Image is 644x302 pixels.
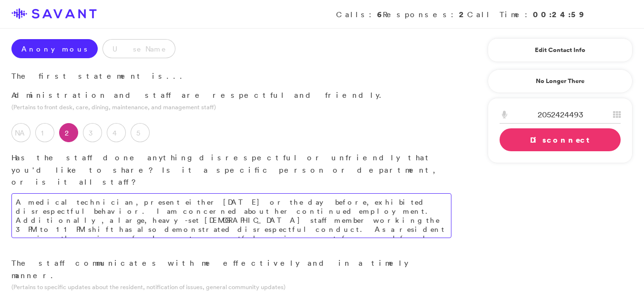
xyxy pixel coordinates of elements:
[11,103,451,112] p: (Pertains to front desk, care, dining, maintenance, and management staff)
[35,123,54,142] label: 1
[11,70,451,83] p: The first statement is...
[107,123,126,142] label: 4
[83,123,102,142] label: 3
[459,9,467,20] strong: 2
[377,9,383,20] strong: 6
[533,9,585,20] strong: 00:24:59
[102,39,175,58] label: Use Name
[500,128,621,151] a: Disconnect
[11,39,98,58] label: Anonymous
[11,152,451,188] p: Has the staff done anything disrespectful or unfriendly that you'd like to share? Is it a specifi...
[11,89,451,102] p: Administration and staff are respectful and friendly.
[11,123,31,142] label: NA
[11,257,451,281] p: The staff communicates with me effectively and in a timely manner.
[131,123,150,142] label: 5
[488,69,633,93] a: No Longer There
[59,123,78,142] label: 2
[500,42,621,58] a: Edit Contact Info
[11,282,451,292] p: (Pertains to specific updates about the resident, notification of issues, general community updates)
